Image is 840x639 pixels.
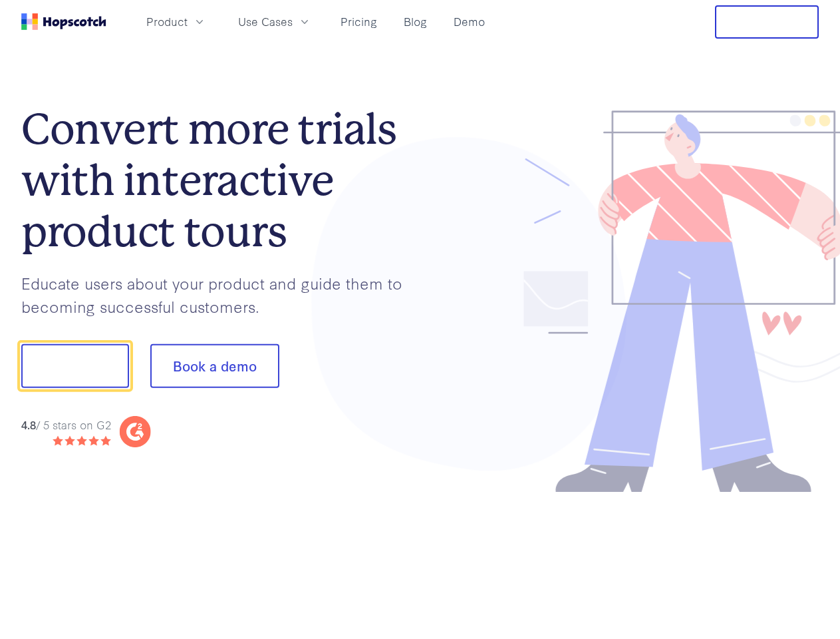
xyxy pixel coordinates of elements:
[238,13,293,30] span: Use Cases
[21,344,129,388] button: Show me!
[230,11,319,33] button: Use Cases
[21,272,420,318] p: Educate users about your product and guide them to becoming successful customers.
[138,11,214,33] button: Product
[146,13,188,30] span: Product
[715,5,819,39] button: Free Trial
[21,417,36,432] strong: 4.8
[398,11,432,33] a: Blog
[150,344,279,388] button: Book a demo
[335,11,382,33] a: Pricing
[21,13,106,30] a: Home
[21,104,420,257] h1: Convert more trials with interactive product tours
[21,417,111,433] div: / 5 stars on G2
[448,11,490,33] a: Demo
